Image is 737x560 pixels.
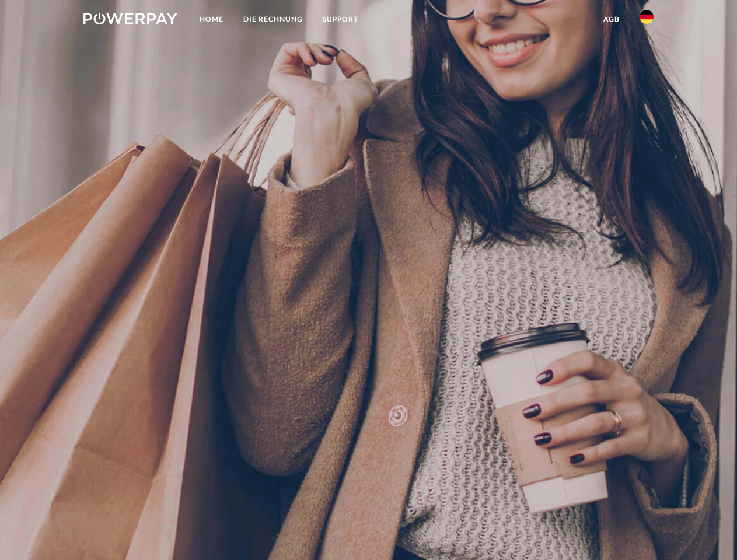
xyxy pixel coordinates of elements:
[83,13,177,24] img: logo-powerpay-white.svg
[233,9,313,30] a: DIE RECHNUNG
[593,9,630,30] a: agb
[640,10,654,24] img: de
[190,9,233,30] a: Home
[313,9,368,30] a: SUPPORT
